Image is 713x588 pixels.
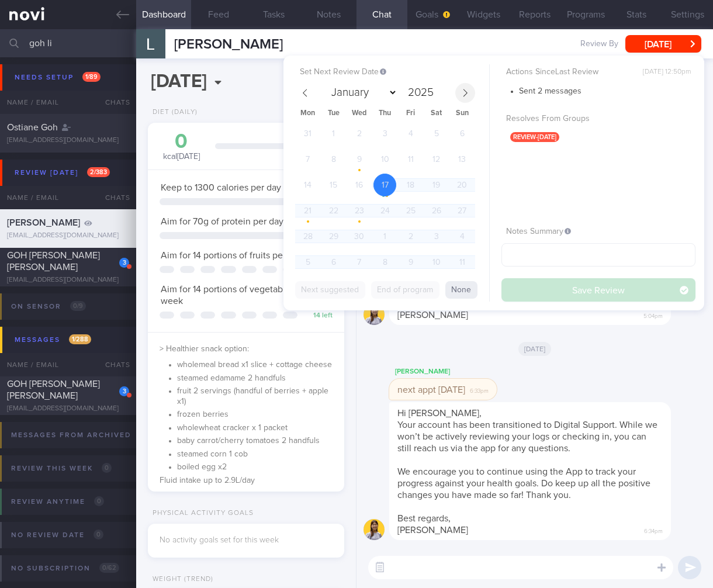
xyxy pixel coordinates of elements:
label: Set Next Review Date [300,67,484,78]
span: Ostiane Goh [7,123,58,132]
span: Review By [580,39,618,50]
div: 14 left [303,312,333,320]
div: Physical Activity Goals [148,509,254,518]
span: Sun [449,110,475,117]
span: GOH [PERSON_NAME] [PERSON_NAME] [7,379,100,400]
span: Aim for 70g of protein per day [161,217,283,226]
label: Actions Since Last Review [506,67,691,78]
li: boiled egg x2 [177,459,333,473]
div: [EMAIL_ADDRESS][DOMAIN_NAME] [7,404,129,413]
span: 0 / 62 [99,563,119,573]
span: Aim for 14 portions of vegetables per week [161,285,310,306]
div: [PERSON_NAME] [389,365,532,379]
select: Month [326,84,397,102]
div: 0 [160,132,203,152]
button: None [445,281,477,299]
li: wholewheat cracker x 1 packet [177,420,333,434]
li: wholemeal bread x1 slice + cottage cheese [177,357,333,371]
li: steamed corn 1 cob [177,447,333,460]
div: Chats [89,353,136,376]
span: 0 [94,496,104,506]
li: frozen berries [177,407,333,420]
div: Review [DATE] [12,165,113,181]
div: Chats [89,186,136,209]
label: Resolves From Groups [506,114,691,124]
span: 1 / 288 [69,334,91,344]
span: 0 [102,463,112,473]
span: 0 / 9 [70,301,86,311]
li: steamed edamame 2 handfuls [177,371,333,384]
div: No review date [8,527,106,543]
li: baby carrot/cherry tomatoes 2 handfuls [177,433,333,447]
span: Hi [PERSON_NAME], [397,409,482,418]
div: Review anytime [8,494,107,510]
span: Thu [372,110,398,117]
span: We encourage you to continue using the App to track your progress against your health goals. Do k... [397,467,650,500]
span: Sat [424,110,449,117]
span: 2 / 383 [87,167,110,177]
div: [EMAIL_ADDRESS][DOMAIN_NAME] [7,136,129,145]
span: 6:33pm [470,384,489,395]
div: No activity goals set for this week [160,535,333,546]
span: Best regards, [397,514,451,523]
li: fruit 2 servings (handful of berries + apple x1) [177,383,333,407]
div: Review this week [8,461,115,476]
span: [DATE] [518,342,552,356]
span: Mon [295,110,321,117]
div: Messages from Archived [8,427,161,443]
span: [PERSON_NAME] [174,37,283,51]
div: On sensor [8,299,89,314]
span: Fri [398,110,424,117]
div: Messages [12,332,94,348]
span: Tue [321,110,347,117]
span: Notes Summary [506,227,571,236]
span: Wed [347,110,372,117]
div: Diet (Daily) [148,108,198,117]
span: Your account has been transitioned to Digital Support. While we won’t be actively reviewing your ... [397,420,657,453]
span: [PERSON_NAME] [397,310,468,320]
div: No subscription [8,561,122,576]
div: 3 [119,386,129,396]
div: [EMAIL_ADDRESS][DOMAIN_NAME] [7,276,129,285]
div: Weight (Trend) [148,575,213,584]
span: Fluid intake up to 2.9L/day [160,476,255,485]
div: 3 [119,258,129,268]
span: Keep to 1300 calories per day [161,183,281,192]
div: kcal [DATE] [160,132,203,162]
div: [EMAIL_ADDRESS][DOMAIN_NAME] [7,231,129,240]
span: next appt [DATE] [397,385,465,395]
span: [DATE] 12:50pm [643,68,691,77]
span: 5:04pm [643,309,663,320]
li: Sent 2 messages [519,84,695,97]
span: review-[DATE] [510,132,559,142]
span: 0 [94,530,103,539]
span: [PERSON_NAME] [397,525,468,535]
button: [DATE] [625,35,701,53]
input: Year [403,87,435,98]
div: Needs setup [12,70,103,85]
span: > Healthier snack option: [160,345,249,353]
span: [PERSON_NAME] [7,218,80,227]
span: GOH [PERSON_NAME] [PERSON_NAME] [7,251,100,272]
span: 6:34pm [644,524,663,535]
span: 1 / 89 [82,72,101,82]
span: Aim for 14 portions of fruits per week [161,251,310,260]
div: Chats [89,91,136,114]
